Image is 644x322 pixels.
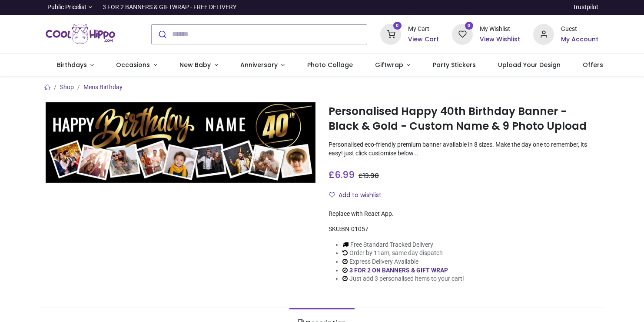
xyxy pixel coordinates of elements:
span: Occasions [116,60,150,69]
li: Just add 3 personalised items to your cart! [342,275,464,283]
span: New Baby [179,60,211,69]
span: £ [359,171,379,180]
button: Add to wishlistAdd to wishlist [329,188,389,203]
a: View Wishlist [480,35,520,44]
span: Birthdays [57,60,87,69]
a: My Account [561,35,598,44]
a: Logo of Cool Hippo [46,22,115,47]
span: Public Pricelist [47,3,86,12]
a: Birthdays [46,54,105,77]
div: My Cart [408,25,439,34]
div: Replace with React App. [329,210,598,218]
img: Cool Hippo [46,22,115,47]
span: Giftwrap [375,60,403,69]
li: Express Delivery Available [342,258,464,266]
a: Shop [60,84,74,91]
a: New Baby [169,54,229,77]
span: 6.99 [335,168,355,181]
a: 3 FOR 2 ON BANNERS & GIFT WRAP [349,267,448,274]
li: Free Standard Tracked Delivery [342,241,464,249]
span: Photo Collage [307,60,353,69]
a: View Cart [408,35,439,44]
a: 0 [380,30,401,37]
a: Mens Birthday [83,84,123,91]
div: 3 FOR 2 BANNERS & GIFTWRAP - FREE DELIVERY [103,3,236,12]
span: Party Stickers [433,60,476,69]
a: Public Pricelist [46,3,92,12]
span: Offers [583,60,603,69]
button: Submit [152,25,172,44]
div: My Wishlist [480,25,520,34]
a: 0 [452,30,473,37]
h1: Personalised Happy 40th Birthday Banner - Black & Gold - Custom Name & 9 Photo Upload [329,104,598,134]
div: Guest [561,25,598,34]
span: 13.98 [363,171,379,180]
sup: 0 [465,22,473,30]
a: Anniversary [229,54,296,77]
i: Add to wishlist [329,192,335,198]
li: Order by 11am, same day dispatch [342,249,464,258]
img: Personalised Happy 40th Birthday Banner - Black & Gold - Custom Name & 9 Photo Upload [46,102,315,183]
a: Giftwrap [364,54,422,77]
a: Trustpilot [573,3,598,12]
span: £ [329,168,355,181]
a: Occasions [105,54,169,77]
sup: 0 [393,22,402,30]
div: SKU: [329,225,598,234]
span: Upload Your Design [498,60,561,69]
span: Anniversary [240,60,278,69]
span: BN-01057 [341,225,368,232]
p: Personalised eco-friendly premium banner available in 8 sizes. Make the day one to remember, its ... [329,141,598,158]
